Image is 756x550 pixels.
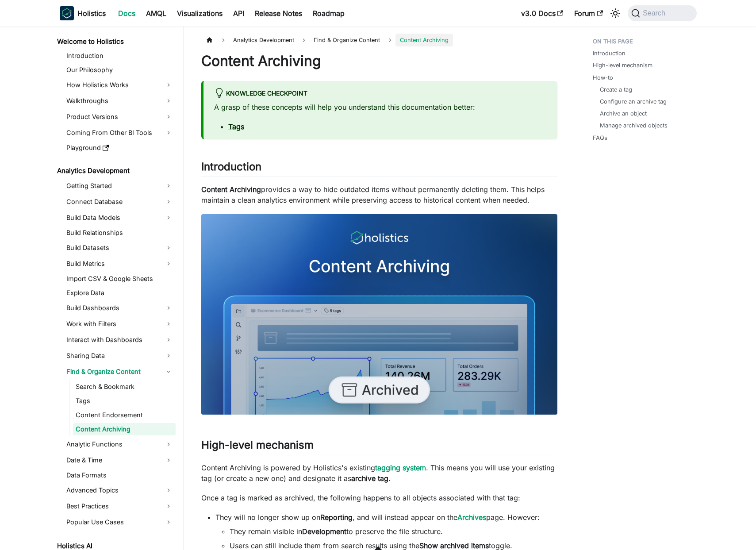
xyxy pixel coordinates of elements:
a: Welcome to Holistics [54,35,176,48]
a: Content Archiving [73,423,176,435]
a: Build Dashboards [64,301,176,315]
p: A grasp of these concepts will help you understand this documentation better: [214,102,547,112]
a: Popular Use Cases [64,515,176,529]
a: HolisticsHolisticsHolistics [60,6,106,20]
li: They remain visible in to preserve the file structure. [230,526,557,537]
a: Connect Database [64,195,176,209]
a: Introduction [593,49,626,58]
a: Sharing Data [64,349,176,363]
a: Introduction [64,50,176,62]
a: Date & Time [64,453,176,467]
a: Playground [64,142,176,154]
strong: Show archived items [419,541,489,550]
img: Archive feature thumbnail [201,214,557,415]
a: Our Philosophy [64,64,176,76]
span: Find & Organize Content [309,34,384,46]
a: Tags [228,122,244,131]
h2: Introduction [201,160,557,177]
a: Explore Data [64,287,176,299]
span: Analytics Development [229,34,299,46]
a: Configure an archive tag [600,97,667,106]
img: Holistics [60,6,74,20]
a: How-to [593,73,613,82]
a: Data Formats [64,469,176,481]
a: Archives [457,513,486,522]
a: Interact with Dashboards [64,333,176,347]
a: Home page [201,34,218,46]
h2: High-level mechanism [201,438,557,455]
span: Content Archiving [395,34,453,46]
a: Analytics Development [54,165,176,177]
a: Work with Filters [64,317,176,331]
span: Search [640,9,671,17]
a: API [228,6,249,20]
button: Search (Command+K) [628,5,696,21]
a: Analytic Functions [64,437,176,451]
a: Content Endorsement [73,409,176,421]
a: How Holistics Works [64,78,176,92]
strong: Reporting [320,513,353,522]
a: AMQL [141,6,172,20]
b: Holistics [77,8,106,19]
button: Switch between dark and light mode (currently system mode) [608,6,622,20]
a: Import CSV & Google Sheets [64,273,176,285]
a: tagging system [375,463,426,472]
a: Advanced Topics [64,483,176,497]
a: Product Versions [64,110,176,124]
a: Coming From Other BI Tools [64,126,176,140]
a: Build Relationships [64,227,176,239]
a: FAQs [593,134,607,142]
p: Once a tag is marked as archived, the following happens to all objects associated with that tag: [201,492,557,503]
a: Build Metrics [64,257,176,271]
a: Docs [113,6,141,20]
div: knowledge checkpoint [214,88,547,100]
nav: Docs sidebar [51,27,184,550]
strong: Development [302,527,346,536]
a: Find & Organize Content [64,365,176,379]
a: Forum [569,6,608,20]
a: Release Notes [249,6,307,20]
a: Walkthroughs [64,94,176,108]
nav: Breadcrumbs [201,34,557,46]
a: Tags [73,395,176,407]
a: Getting Started [64,179,176,193]
strong: Content Archiving [201,185,261,194]
a: Search & Bookmark [73,381,176,393]
a: Best Practices [64,499,176,513]
a: Roadmap [307,6,350,20]
a: Visualizations [172,6,228,20]
p: provides a way to hide outdated items without permanently deleting them. This helps maintain a cl... [201,184,557,205]
a: Manage archived objects [600,121,668,130]
a: Build Data Models [64,211,176,225]
a: High-level mechanism [593,61,652,69]
h1: Content Archiving [201,52,557,70]
a: Build Datasets [64,241,176,255]
p: Content Archiving is powered by Holistics's existing . This means you will use your existing tag ... [201,462,557,484]
a: v3.0 Docs [516,6,569,20]
strong: archive tag [351,474,388,483]
a: Create a tag [600,85,632,94]
a: Archive an object [600,109,647,118]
